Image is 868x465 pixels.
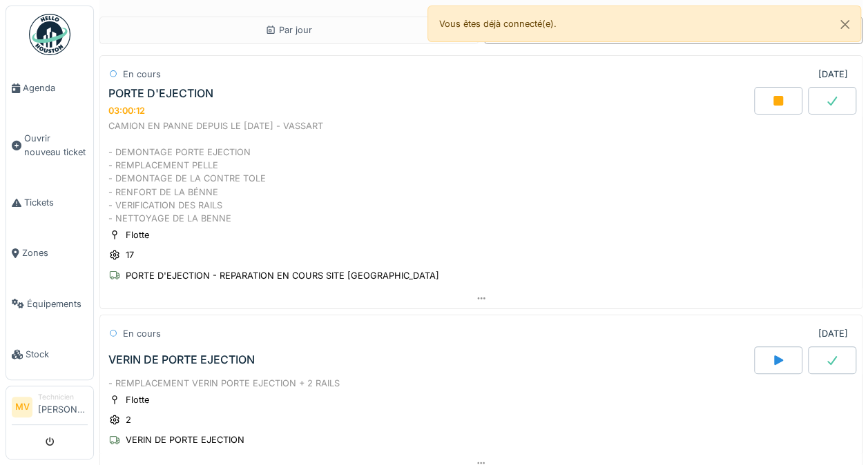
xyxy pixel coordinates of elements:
[126,248,134,261] div: 17
[27,297,88,310] span: Équipements
[23,81,88,95] span: Agenda
[123,68,161,81] div: En cours
[818,327,848,340] div: [DATE]
[6,279,93,329] a: Équipements
[24,196,88,209] span: Tickets
[829,6,860,43] button: Close
[108,106,145,116] div: 03:00:12
[6,177,93,228] a: Tickets
[6,228,93,278] a: Zones
[29,14,70,55] img: Badge_color-CXgf-gQk.svg
[12,392,88,425] a: MV Technicien[PERSON_NAME]
[12,397,32,417] li: MV
[108,353,255,366] div: VERIN DE PORTE EJECTION
[818,68,848,81] div: [DATE]
[38,392,88,422] li: [PERSON_NAME]
[126,269,439,282] div: PORTE D'EJECTION - REPARATION EN COURS SITE [GEOGRAPHIC_DATA]
[126,228,149,241] div: Flotte
[24,132,88,158] span: Ouvrir nouveau ticket
[126,413,131,426] div: 2
[265,23,312,37] div: Par jour
[38,392,88,402] div: Technicien
[6,113,93,177] a: Ouvrir nouveau ticket
[22,246,88,259] span: Zones
[427,6,862,42] div: Vous êtes déjà connecté(e).
[123,327,161,340] div: En cours
[108,119,853,226] div: CAMION EN PANNE DEPUIS LE [DATE] - VASSART - DEMONTAGE PORTE EJECTION - REMPLACEMENT PELLE - DEMO...
[126,433,244,446] div: VERIN DE PORTE EJECTION
[126,393,149,406] div: Flotte
[26,348,88,361] span: Stock
[108,87,213,100] div: PORTE D'EJECTION
[108,377,853,390] div: - REMPLACEMENT VERIN PORTE EJECTION + 2 RAILS
[6,329,93,379] a: Stock
[6,63,93,113] a: Agenda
